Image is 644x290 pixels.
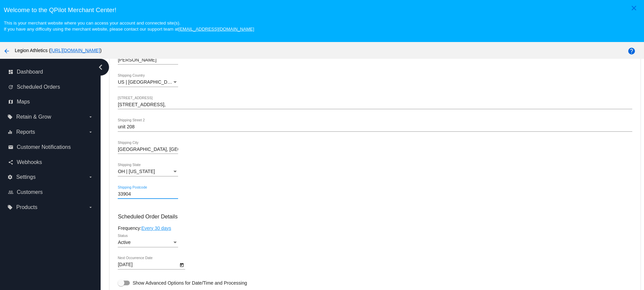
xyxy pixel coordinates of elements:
[4,20,254,32] small: This is your merchant website where you can access your account and connected site(s). If you hav...
[95,62,106,73] i: chevron_left
[118,240,178,245] mat-select: Status
[630,4,638,12] mat-icon: close
[17,144,71,150] span: Customer Notifications
[8,187,93,198] a: people_outline Customers
[118,225,632,231] div: Frequency:
[8,157,93,168] a: share Webhooks
[118,147,178,152] input: Shipping City
[7,205,13,210] i: local_offer
[178,261,185,268] button: Open calendar
[8,144,13,150] i: email
[8,69,13,75] i: dashboard
[7,174,13,180] i: settings
[16,174,36,180] span: Settings
[16,204,37,210] span: Products
[17,189,43,195] span: Customers
[118,240,130,245] span: Active
[17,84,60,90] span: Scheduled Orders
[16,114,51,120] span: Retain & Grow
[17,159,42,165] span: Webhooks
[118,57,178,63] input: Shipping Last Name
[8,142,93,153] a: email Customer Notifications
[141,225,171,231] a: Every 30 days
[628,47,636,55] mat-icon: help
[118,213,632,220] h3: Scheduled Order Details
[118,262,178,267] input: Next Occurrence Date
[8,67,93,77] a: dashboard Dashboard
[178,27,254,32] a: [EMAIL_ADDRESS][DOMAIN_NAME]
[88,114,93,120] i: arrow_drop_down
[8,160,13,165] i: share
[7,129,13,135] i: equalizer
[118,102,632,108] input: Shipping Street 1
[118,169,155,174] span: OH | [US_STATE]
[15,48,102,53] span: Legion Athletics ( )
[17,99,30,105] span: Maps
[8,96,93,107] a: map Maps
[118,192,178,197] input: Shipping Postcode
[16,129,35,135] span: Reports
[118,124,632,130] input: Shipping Street 2
[17,69,43,75] span: Dashboard
[88,205,93,210] i: arrow_drop_down
[118,80,178,85] mat-select: Shipping Country
[118,169,178,174] mat-select: Shipping State
[8,190,13,195] i: people_outline
[3,47,11,55] mat-icon: arrow_back
[8,82,93,92] a: update Scheduled Orders
[51,48,100,53] a: [URL][DOMAIN_NAME]
[4,6,640,14] h3: Welcome to the QPilot Merchant Center!
[118,79,177,85] span: US | [GEOGRAPHIC_DATA]
[7,114,13,120] i: local_offer
[132,280,247,286] span: Show Advanced Options for Date/Time and Processing
[88,129,93,135] i: arrow_drop_down
[8,99,13,105] i: map
[88,174,93,180] i: arrow_drop_down
[8,84,13,90] i: update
